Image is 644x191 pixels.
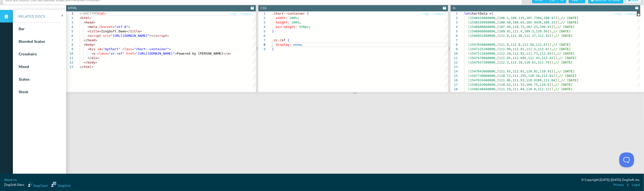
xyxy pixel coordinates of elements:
[258,34,266,38] div: 6
[553,52,555,55] span: ]
[109,52,124,55] span: "zc-ref"
[451,42,458,47] div: 8
[229,52,231,55] span: >
[511,61,522,64] span: 113.18
[524,21,526,24] span: ,
[499,25,511,29] span: 107.94
[97,56,99,60] span: >
[497,61,499,64] span: [
[614,12,622,16] button: Copy
[524,25,526,29] span: ,
[451,16,458,20] div: 2
[497,21,499,24] span: [
[97,52,107,55] span: class
[301,43,303,46] span: ;
[497,29,499,33] span: [
[470,25,495,29] span: 1546606860000
[495,25,497,29] span: ,
[155,34,167,38] span: script
[499,29,511,33] span: 109.91
[87,34,89,38] span: <
[89,47,95,51] span: div
[107,52,109,55] span: =
[540,52,552,55] span: 112.65
[559,21,561,24] span: ,
[93,52,95,55] span: a
[495,52,497,55] span: ,
[522,43,534,46] span: 111.56
[470,56,495,60] span: 1547470860000
[453,6,456,11] div: JS
[227,52,229,55] span: a
[66,56,73,60] div: 11
[555,25,557,29] span: ,
[468,34,470,38] span: [
[524,34,536,38] span: 111.17
[111,34,150,38] span: "[URL][DOMAIN_NAME]"
[513,21,524,24] span: 108.65
[499,43,509,46] span: 111.8
[509,43,511,46] span: ,
[87,61,95,64] span: body
[526,21,542,24] span: 105.9436
[468,25,470,29] span: [
[497,47,499,51] span: [
[468,21,470,24] span: [
[544,16,555,20] span: 108.97
[497,43,499,46] span: [
[66,38,73,42] div: 7
[470,29,495,33] span: 1546866060000
[495,43,497,46] span: ,
[495,47,497,51] span: ,
[470,16,495,20] span: 1546434060000
[258,29,266,34] div: 5
[451,38,458,42] div: 7
[66,25,73,29] div: 4
[536,43,548,46] span: 112.67
[87,25,89,29] span: <
[272,47,274,51] span: }
[130,29,140,33] span: title
[526,25,538,29] span: 107.25
[540,56,542,60] span: ,
[513,52,524,55] span: 112.92
[288,38,290,42] span: {
[230,12,237,16] button: Copy
[66,60,73,65] div: 12
[542,21,544,24] span: ,
[97,12,105,15] span: html
[113,25,115,29] span: =
[66,20,73,25] div: 3
[66,34,73,38] div: 6
[276,25,297,29] span: min-height:
[464,12,470,15] span: let
[66,29,73,34] div: 5
[470,47,495,51] span: 1547125260000
[80,16,82,20] span: <
[497,56,499,60] span: [
[66,47,73,51] div: 9
[542,56,553,60] span: 112.42
[522,61,524,64] span: ,
[128,25,130,29] span: >
[91,56,97,60] span: div
[68,6,77,11] div: HTML
[260,6,267,11] div: CSS
[499,56,511,60] span: 111.65
[451,20,458,25] div: 3
[536,47,538,51] span: ,
[422,12,429,16] button: Copy
[625,12,637,16] button: Collapse
[297,16,299,20] span: ;
[470,21,495,24] span: 1546520460000
[553,56,555,60] span: ]
[87,47,89,51] span: <
[555,52,557,55] span: ,
[524,29,534,33] span: 109.3
[99,29,101,33] span: >
[491,12,493,15] span: [
[451,11,458,16] div: 1
[548,29,550,33] span: ]
[524,47,526,51] span: ,
[97,47,101,51] span: id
